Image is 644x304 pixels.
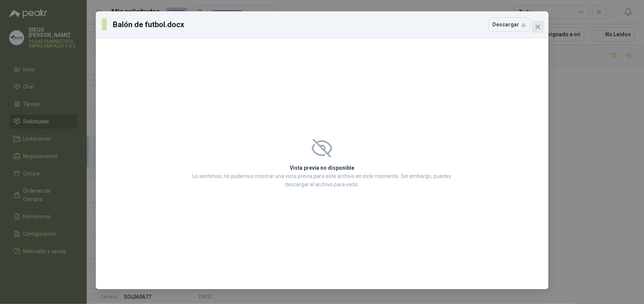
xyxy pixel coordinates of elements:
p: Lo sentimos, no podemos mostrar una vista previa para este archivo en este momento. Sin embargo, ... [191,172,454,189]
span: close [535,24,541,30]
button: Close [532,21,544,33]
h3: Balón de futbol.docx [113,19,185,30]
h2: Vista previa no disponible [191,164,454,172]
button: Descargar [489,17,530,32]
